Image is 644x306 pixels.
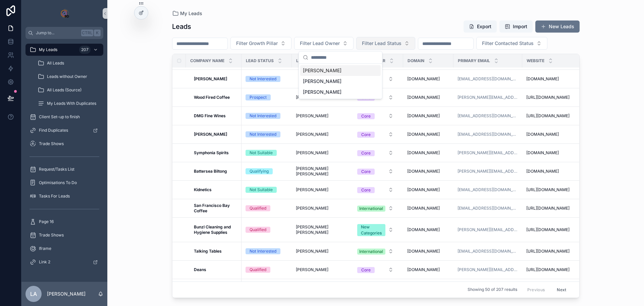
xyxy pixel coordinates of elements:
button: Select Button [356,37,415,50]
a: Link 2 [25,256,103,268]
a: [PERSON_NAME][EMAIL_ADDRESS][PERSON_NAME][DOMAIN_NAME] [458,169,518,174]
span: [URL][DOMAIN_NAME] [526,95,570,100]
a: Leads without Owner [34,71,103,83]
a: [URL][DOMAIN_NAME] [526,267,585,272]
button: Select Button [476,37,547,50]
div: Not Interested [250,76,276,82]
span: Client Set-up to finish [39,114,80,120]
a: Qualifying [246,168,288,174]
a: Not Interested [246,113,288,119]
button: Jump to...CtrlK [25,27,103,39]
a: Client Set-up to finish [25,111,103,123]
a: [EMAIL_ADDRESS][DOMAIN_NAME] [458,206,518,211]
a: Tasks For Leads [25,190,103,202]
button: Select Button [294,37,354,50]
button: Select Button [352,165,399,177]
a: [PERSON_NAME] [296,267,343,272]
a: Battersea Biltong [194,169,237,174]
a: [PERSON_NAME] [296,95,343,100]
a: All Leads [34,57,103,69]
a: Select Button [352,110,399,122]
a: [PERSON_NAME][EMAIL_ADDRESS][PERSON_NAME][DOMAIN_NAME] [458,227,518,232]
div: Qualifying [250,168,269,174]
a: [EMAIL_ADDRESS][DOMAIN_NAME] [458,76,518,82]
img: App logo [59,8,70,19]
a: [DOMAIN_NAME] [407,169,449,174]
a: Talking Tables [194,249,237,254]
a: Select Button [352,202,399,215]
a: [PERSON_NAME] [296,132,343,137]
a: Select Button [352,165,399,178]
a: [PERSON_NAME] [PERSON_NAME] [296,166,343,177]
span: Lead Full Name [296,58,331,63]
a: [EMAIL_ADDRESS][DOMAIN_NAME] [458,187,518,192]
a: [DOMAIN_NAME] [407,132,449,137]
a: [DOMAIN_NAME] [407,206,449,211]
a: [PERSON_NAME] [194,76,237,82]
a: [PERSON_NAME] [296,206,343,211]
a: Find Duplicates [25,124,103,136]
div: Not Suitable [250,187,273,193]
button: Export [464,20,497,33]
span: Jump to... [36,30,78,36]
span: [PERSON_NAME] [303,78,341,85]
a: San Francisco Bay Coffee [194,203,237,214]
div: Qualified [250,205,266,211]
button: Select Button [352,264,399,276]
a: [PERSON_NAME][EMAIL_ADDRESS][DOMAIN_NAME] [458,150,518,156]
div: Not Interested [250,113,276,119]
div: 207 [79,46,91,54]
a: [DOMAIN_NAME] [407,249,449,254]
strong: Kidnetics [194,187,212,192]
span: [PERSON_NAME] [296,206,328,211]
span: [DOMAIN_NAME] [526,150,559,156]
span: [URL][DOMAIN_NAME] [526,249,570,254]
span: [DOMAIN_NAME] [526,132,559,137]
div: scrollable content [21,39,107,277]
span: My Leads With Duplicates [47,101,96,106]
span: K [95,30,100,36]
strong: [PERSON_NAME] [194,132,227,137]
span: Ctrl [81,30,93,36]
button: Select Button [352,147,399,159]
span: [DOMAIN_NAME] [407,187,440,192]
div: Suggestions [299,64,382,99]
span: All Leads [47,60,64,66]
a: Bunzl Cleaning and Hygiene Supplies [194,224,237,235]
a: [URL][DOMAIN_NAME] [526,95,585,100]
span: Import [513,23,527,30]
span: [DOMAIN_NAME] [407,113,440,119]
a: [URL][DOMAIN_NAME] [526,187,585,192]
span: Request/Tasks List [39,167,74,172]
span: [DOMAIN_NAME] [407,206,440,211]
strong: DMG Fine Wines [194,113,226,118]
a: [EMAIL_ADDRESS][DOMAIN_NAME] [458,132,518,137]
div: Core [361,150,371,156]
a: [EMAIL_ADDRESS][DOMAIN_NAME] [458,249,518,254]
span: LA [30,290,37,298]
a: [PERSON_NAME] [PERSON_NAME] [296,224,343,235]
a: Not Interested [246,76,288,82]
a: Not Suitable [246,187,288,193]
strong: [PERSON_NAME] [194,76,227,81]
div: International [359,249,383,255]
span: Website [527,58,544,63]
span: Filter Contacted Status [482,40,534,47]
a: Select Button [352,183,399,196]
a: My Leads With Duplicates [34,97,103,110]
a: Symphonia Spirits [194,150,237,156]
strong: Talking Tables [194,249,222,254]
span: [PERSON_NAME] [303,89,341,95]
span: [DOMAIN_NAME] [407,267,440,272]
a: Prospect [246,94,288,100]
strong: Wood Fired Coffee [194,95,230,100]
span: [DOMAIN_NAME] [526,169,559,174]
button: Select Button [352,184,399,196]
div: Prospect [250,94,267,100]
span: My Leads [39,47,57,52]
a: Qualified [246,267,288,273]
